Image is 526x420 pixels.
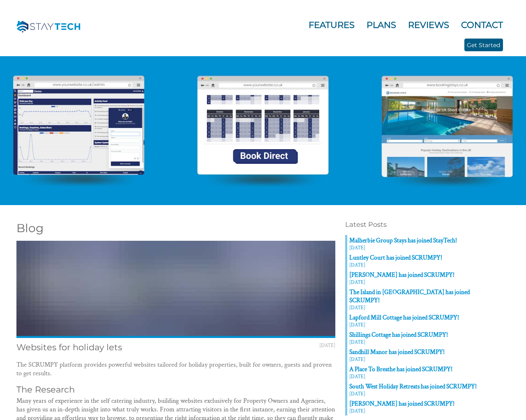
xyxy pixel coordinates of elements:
[347,382,500,397] a: South West Holiday Retreats has joined SCRUMPY! [DATE]
[349,313,459,322] strong: Lapford Mill Cottage has joined SCRUMPY!
[367,20,396,30] a: Plans
[16,342,122,354] a: Websites for holiday lets
[347,348,500,363] a: Sandhill Manor has joined SCRUMPY! [DATE]
[347,288,500,311] a: The Island in [GEOGRAPHIC_DATA] has joined SCRUMPY! [DATE]
[309,20,355,30] a: Features
[349,408,500,414] small: [DATE]
[349,348,445,356] strong: Sandhill Manor has joined SCRUMPY!
[349,339,500,345] small: [DATE]
[319,342,335,349] time: [DATE]
[347,399,500,414] a: [PERSON_NAME] has joined SCRUMPY! [DATE]
[349,262,500,268] small: [DATE]
[345,220,387,228] a: Latest Posts
[349,236,457,244] strong: Malherbie Group Stays has joined StayTech!
[464,39,503,51] a: Get Started
[349,365,452,373] strong: A Place To Breathe has joined SCRUMPY!
[347,236,500,251] a: Malherbie Group Stays has joined StayTech! [DATE]
[349,373,500,380] small: [DATE]
[349,253,442,262] strong: Luntley Court has joined SCRUMPY!
[16,384,335,395] h1: The Research
[461,20,503,30] a: Contact
[349,271,454,279] strong: [PERSON_NAME] has joined SCRUMPY!
[349,322,500,328] small: [DATE]
[347,331,500,345] a: Shillings Cottage has joined SCRUMPY! [DATE]
[347,313,500,328] a: Lapford Mill Cottage has joined SCRUMPY! [DATE]
[16,241,335,338] img: Websites for holiday lets
[408,20,449,30] a: Reviews
[349,304,500,311] small: [DATE]
[16,361,335,378] p: The SCRUMPY platform provides powerful websites tailored for holiday properties, built for owners...
[349,390,500,397] small: [DATE]
[347,271,500,285] a: [PERSON_NAME] has joined SCRUMPY! [DATE]
[349,331,448,339] strong: Shillings Cottage has joined SCRUMPY!
[347,253,500,268] a: Luntley Court has joined SCRUMPY! [DATE]
[349,288,470,304] strong: The Island in [GEOGRAPHIC_DATA] has joined SCRUMPY!
[349,382,477,390] strong: South West Holiday Retreats has joined SCRUMPY!
[16,342,122,352] span: Websites for holiday lets
[347,365,500,380] a: A Place To Breathe has joined SCRUMPY! [DATE]
[12,7,88,48] img: StayTech
[349,399,454,408] strong: [PERSON_NAME] has joined SCRUMPY!
[16,221,44,235] a: Blog
[349,279,500,285] small: [DATE]
[349,244,500,251] small: [DATE]
[349,356,500,363] small: [DATE]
